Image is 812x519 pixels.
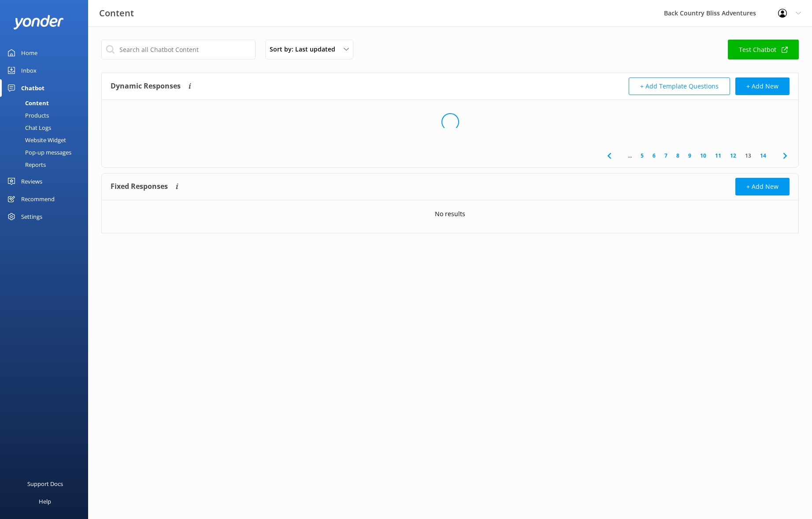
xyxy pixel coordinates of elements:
a: Pop-up messages [5,146,88,158]
a: 13 [741,151,756,160]
div: Inbox [21,62,37,79]
a: 11 [711,151,726,160]
a: 10 [696,151,711,160]
div: Pop-up messages [5,146,71,158]
div: Support Docs [27,475,63,493]
button: + Add New [735,178,790,195]
div: Reviews [21,173,42,190]
h4: Fixed Responses [111,178,168,195]
div: Recommend [21,190,55,208]
div: Help [39,493,51,510]
a: Content [5,97,88,109]
span: Sort by: Last updated [270,44,341,54]
img: yonder-white-logo.png [13,15,64,29]
div: Website Widget [5,134,66,146]
a: Website Widget [5,134,88,146]
div: Home [21,44,37,62]
div: Reports [5,158,46,171]
a: 5 [636,151,648,160]
button: + Add Template Questions [629,77,730,95]
div: Products [5,109,49,121]
a: 6 [648,151,660,160]
div: Content [5,97,49,109]
h4: Dynamic Responses [111,77,181,95]
a: 12 [726,151,741,160]
a: 14 [756,151,771,160]
div: Chat Logs [5,121,51,134]
a: Test Chatbot [728,40,799,59]
a: Reports [5,158,88,171]
a: 7 [660,151,672,160]
h3: Content [99,6,134,20]
a: 8 [672,151,684,160]
div: Settings [21,208,42,225]
a: Products [5,109,88,121]
input: Search all Chatbot Content [101,40,256,59]
button: + Add New [735,77,790,95]
p: No results [435,209,465,219]
span: ... [623,151,636,160]
a: 9 [684,151,696,160]
div: Chatbot [21,79,44,97]
a: Chat Logs [5,121,88,134]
